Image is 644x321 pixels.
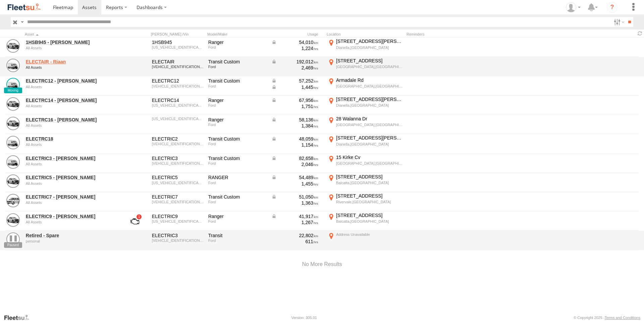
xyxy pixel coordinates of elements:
div: Ranger [208,39,267,45]
div: Location [327,32,404,37]
div: Ranger [208,117,267,123]
label: Click to View Current Location [327,38,404,56]
div: undefined [26,220,118,224]
a: View Asset Details [6,78,20,91]
div: Transit Custom [208,59,267,65]
div: [STREET_ADDRESS][PERSON_NAME] [336,96,403,102]
div: Data from Vehicle CANbus [271,194,318,200]
div: [PERSON_NAME]./Vin [151,32,205,37]
div: MNACMEF70PW281940 [152,117,204,121]
div: 1,751 [271,103,318,109]
div: ELECTRC14 [152,97,204,103]
span: Refresh [636,30,644,37]
div: Ford [208,84,267,88]
div: Rivervale,[GEOGRAPHIC_DATA] [336,200,403,204]
div: 1,384 [271,123,318,129]
div: ELECTRIC3 [152,232,204,238]
div: Ford [208,123,267,127]
div: Ford [208,65,267,69]
div: Dianella,[GEOGRAPHIC_DATA] [336,45,403,50]
div: Version: 305.01 [291,316,317,320]
div: WF0YXXTTGYLS21315 [152,238,204,243]
label: Click to View Current Location [327,212,404,230]
div: Ford [208,161,267,165]
div: Click to Sort [25,32,119,37]
a: ELECTAIR - Riaan [26,59,118,65]
a: View Asset Details [6,136,20,149]
div: [STREET_ADDRESS][PERSON_NAME] [336,38,403,44]
div: Wayne Betts [563,2,583,12]
div: 1,267 [271,219,318,225]
a: Retired - Spare [26,232,118,238]
div: Ford [208,142,267,146]
div: Ford [208,200,267,204]
div: MNAUMAF50HW805362 [152,45,204,49]
div: Transit Custom [208,155,267,161]
label: Click to View Current Location [327,96,404,114]
div: 15 Kirke Cv [336,154,403,160]
label: Search Query [19,17,25,27]
div: [GEOGRAPHIC_DATA],[GEOGRAPHIC_DATA] [336,84,403,89]
a: 1HSB945 - [PERSON_NAME] [26,39,118,45]
label: Click to View Current Location [327,58,404,76]
a: ELECTRC18 [26,136,118,142]
label: Click to View Current Location [327,231,404,250]
label: Click to View Current Location [327,174,404,192]
div: MNAUMAF50FW475764 [152,219,204,223]
div: undefined [26,85,118,89]
div: MNAUMAF80GW574265 [152,103,204,107]
div: Data from Vehicle CANbus [271,117,318,123]
div: 28 Walanna Dr [336,116,403,122]
div: [GEOGRAPHIC_DATA],[GEOGRAPHIC_DATA] [336,161,403,166]
div: WF0YXXTTGYLS21315 [152,84,204,88]
label: Click to View Current Location [327,193,404,211]
div: ELECTRIC9 [152,213,204,219]
div: Ford [208,45,267,49]
div: WF0YXXTTGYLS21315 [152,161,204,165]
div: ELECTRC12 [152,78,204,84]
div: undefined [26,239,118,243]
div: Armadale Rd [336,77,403,83]
div: Data from Vehicle CANbus [271,213,318,219]
div: 2,469 [271,65,318,71]
div: Dianella,[GEOGRAPHIC_DATA] [336,103,403,108]
div: Dianella,[GEOGRAPHIC_DATA] [336,142,403,147]
a: ELECTRIC7 - [PERSON_NAME] [26,194,118,200]
a: View Asset Details [6,117,20,130]
div: Ranger [208,97,267,103]
div: undefined [26,123,118,127]
img: fleetsu-logo-horizontal.svg [7,3,42,12]
div: © Copyright 2025 - [574,316,640,320]
div: undefined [26,162,118,166]
div: ELECTRIC5 [152,174,204,180]
div: Data from Vehicle CANbus [271,174,318,180]
div: RANGER [208,174,267,180]
div: ELECTRIC3 [152,155,204,161]
div: 1,363 [271,200,318,206]
div: [GEOGRAPHIC_DATA],[GEOGRAPHIC_DATA] [336,64,403,69]
div: 611 [271,238,318,245]
a: View Asset Details [6,194,20,207]
a: View Asset Details [6,97,20,111]
a: ELECTRC12 - [PERSON_NAME] [26,78,118,84]
a: View Asset Details [6,155,20,169]
label: Search Filter Options [611,17,626,27]
a: ELECTRC14 - [PERSON_NAME] [26,97,118,103]
div: undefined [26,65,118,69]
div: Data from Vehicle CANbus [271,84,318,90]
div: 2,046 [271,161,318,167]
div: [STREET_ADDRESS] [336,58,403,64]
a: View Asset with Fault/s [122,213,147,229]
a: View Asset Details [6,39,20,53]
a: View Asset Details [6,174,20,188]
label: Click to View Current Location [327,135,404,153]
div: [STREET_ADDRESS][PERSON_NAME] [336,135,403,141]
div: Ranger [208,213,267,219]
div: ELECTAIR [152,59,204,65]
div: Data from Vehicle CANbus [271,136,318,142]
div: Data from Vehicle CANbus [271,78,318,84]
div: [STREET_ADDRESS] [336,212,403,218]
div: undefined [26,181,118,185]
div: Transit [208,232,267,238]
div: Usage [270,32,324,37]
